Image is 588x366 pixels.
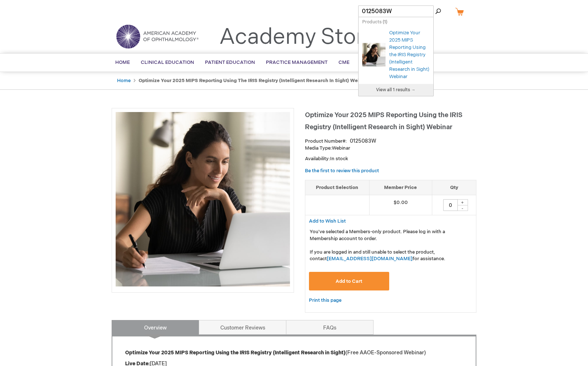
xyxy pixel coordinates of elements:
p: Webinar [305,145,476,152]
div: 0125083W [350,138,376,145]
a: Customer Reviews [199,320,286,335]
th: Qty [432,180,476,195]
input: Name, # or keyword [358,5,434,17]
th: Member Price [369,180,432,195]
a: Optimize Your 2025 MIPS Reporting Using the IRIS Registry (Intelligent Research in Sight) Webinar [389,30,429,80]
strong: Media Type: [305,145,332,151]
span: Clinical Education [141,59,194,65]
span: View all 1 results → [376,87,415,93]
a: Be the first to review this product [305,168,379,174]
a: Overview [112,320,199,335]
p: Availability: [305,155,476,162]
strong: Optimize Your 2025 MIPS Reporting Using the IRIS Registry (Intelligent Research in Sight) Webinar [139,78,370,84]
td: $0.00 [369,195,432,215]
img: Optimize Your 2025 MIPS Reporting Using the IRIS Registry (Intelligent Research in Sight) Webinar [362,40,386,69]
p: You've selected a Members-only product. Please log in with a Membership account to order. If you ... [310,228,472,262]
span: CME [339,59,349,65]
a: View all 1 results → [359,84,433,96]
ul: Search Autocomplete Result [359,27,433,84]
span: Patient Education [205,59,255,65]
th: Product Selection [305,180,369,195]
span: Add to Wish List [309,218,346,224]
span: Products [362,19,382,25]
span: Optimize Your 2025 MIPS Reporting Using the IRIS Registry (Intelligent Research in Sight) Webinar [305,111,463,131]
span: Practice Management [266,59,328,65]
div: - [457,205,468,211]
strong: Product Number [305,138,347,144]
span: In stock [330,156,348,162]
span: Home [115,59,130,65]
input: Qty [443,199,458,211]
a: FAQs [286,320,374,335]
a: Home [117,78,131,84]
button: Add to Cart [309,272,389,290]
span: Add to Cart [336,278,362,284]
p: (Free AAOE-Sponsored Webinar) [125,349,463,357]
img: Optimize Your 2025 MIPS Reporting Using the IRIS Registry (Intelligent Research in Sight) Webinar [116,112,290,286]
div: + [457,199,468,205]
span: Search [416,4,444,18]
strong: Optimize Your 2025 MIPS Reporting Using the IRIS Registry (Intelligent Research in Sight) [125,350,345,356]
a: [EMAIL_ADDRESS][DOMAIN_NAME] [327,256,413,262]
a: Print this page [309,296,341,305]
span: 1 [384,19,386,25]
a: Add to Wish List [309,218,346,224]
span: ( ) [383,19,387,25]
a: Optimize Your 2025 MIPS Reporting Using the IRIS Registry (Intelligent Research in Sight) Webinar [362,40,389,72]
a: Academy Store [219,24,376,50]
